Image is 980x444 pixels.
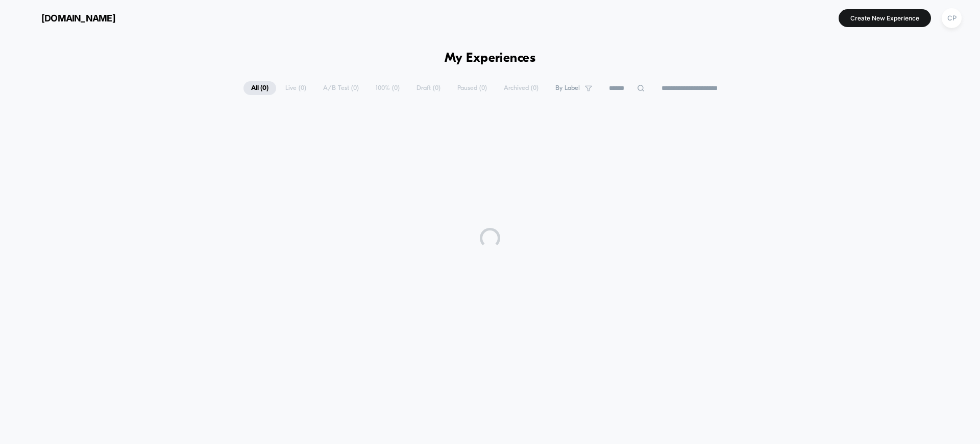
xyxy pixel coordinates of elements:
h1: My Experiences [445,51,536,66]
span: By Label [555,84,580,92]
span: All ( 0 ) [243,81,276,95]
div: CP [942,8,962,28]
button: [DOMAIN_NAME] [15,10,118,26]
button: CP [939,8,965,29]
button: Create New Experience [839,9,931,27]
span: [DOMAIN_NAME] [41,13,115,24]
